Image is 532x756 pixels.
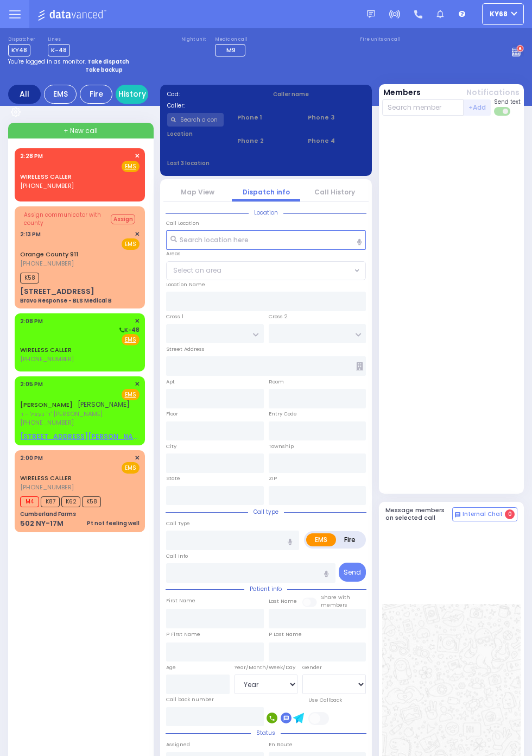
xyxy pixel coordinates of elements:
span: Phone 1 [237,113,294,122]
a: WIRELESS CALLER [20,345,72,354]
span: K58 [82,496,101,507]
span: 2:05 PM [20,380,43,388]
label: Fire units on call [360,36,401,43]
span: EMS [122,462,140,474]
u: EMS [125,336,136,344]
span: Phone 4 [308,136,365,146]
label: Call Info [166,552,188,560]
span: M9 [226,46,236,54]
a: [PERSON_NAME] [20,400,73,409]
span: M4 [20,496,39,507]
a: Orange County 911 [20,250,78,259]
div: Pt not feeling well [87,519,140,527]
input: Search member [382,99,464,116]
span: ✕ [135,230,140,239]
span: [PHONE_NUMBER] [20,355,74,363]
span: KY48 [8,44,30,56]
button: Members [383,87,421,98]
a: WIRELESS CALLER [20,474,72,482]
label: Cross 2 [269,313,288,320]
label: Location Name [166,281,205,288]
span: [PERSON_NAME] [78,400,130,409]
div: Cumberland Farms [20,510,76,518]
span: 2:13 PM [20,230,41,238]
div: All [8,85,41,104]
span: 0 [505,509,515,519]
label: Township [269,443,294,450]
span: [PHONE_NUMBER] [20,483,74,492]
span: Select an area [173,266,221,275]
label: P First Name [166,631,200,638]
label: EMS [306,533,336,546]
button: Internal Chat 0 [452,507,517,521]
span: Location [249,209,283,217]
div: 502 NY-17M [20,518,64,529]
label: Assigned [166,741,190,748]
label: First Name [166,597,195,604]
label: En Route [269,741,293,748]
strong: Take dispatch [87,58,129,66]
label: Street Address [166,345,205,353]
label: ZIP [269,475,277,482]
span: Send text [494,98,521,106]
label: Use Callback [308,696,342,704]
span: + New call [64,126,98,136]
img: comment-alt.png [455,512,460,518]
span: ✕ [135,317,140,326]
button: Send [339,563,366,582]
span: Status [251,729,281,737]
span: [PHONE_NUMBER] [20,259,74,268]
label: Dispatcher [8,36,35,43]
span: Phone 3 [308,113,365,122]
label: Room [269,378,284,386]
label: Entry Code [269,410,297,418]
div: Fire [80,85,112,104]
button: Assign [111,214,135,224]
span: [PHONE_NUMBER] [20,418,74,427]
span: 2:28 PM [20,152,43,160]
label: City [166,443,176,450]
label: Cross 1 [166,313,183,320]
a: History [116,85,148,104]
button: ky68 [482,3,524,25]
label: Cad: [167,90,259,98]
u: [STREET_ADDRESS][PERSON_NAME] - Use this [20,432,181,441]
label: Last Name [269,597,297,605]
input: Search location here [166,230,366,250]
label: Last 3 location [167,159,267,167]
label: Call Location [166,219,199,227]
button: Notifications [466,87,520,98]
span: K-48 [48,44,70,56]
label: Floor [166,410,178,418]
label: Call Type [166,520,190,527]
div: Year/Month/Week/Day [235,664,298,671]
span: K58 [20,273,39,283]
span: [PHONE_NUMBER] [20,181,74,190]
label: P Last Name [269,631,302,638]
span: ✕ [135,152,140,161]
img: message.svg [367,10,375,18]
span: members [321,601,347,608]
small: Share with [321,594,350,601]
span: Patient info [244,585,287,593]
span: Other building occupants [356,362,363,370]
span: You're logged in as monitor. [8,58,86,66]
label: State [166,475,180,482]
img: Logo [37,8,110,21]
span: Assign communicator with county [24,211,110,227]
span: EMS [122,238,140,250]
span: K87 [41,496,60,507]
span: K-48 [118,326,140,334]
u: EMS [125,390,136,399]
h5: Message members on selected call [385,507,453,521]
span: ✕ [135,453,140,463]
strong: Take backup [85,66,123,74]
a: Dispatch info [243,187,290,197]
label: Location [167,130,224,138]
span: 2:00 PM [20,454,43,462]
u: EMS [125,162,136,171]
div: EMS [44,85,77,104]
input: Search a contact [167,113,224,127]
span: 2:08 PM [20,317,43,325]
label: Call back number [166,696,214,703]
